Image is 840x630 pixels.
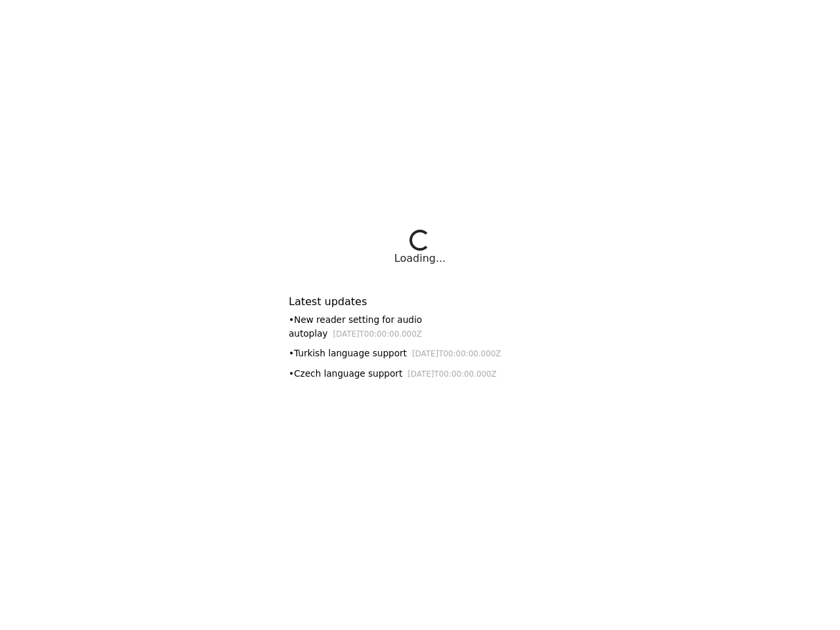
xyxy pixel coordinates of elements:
div: • Czech language support [289,367,551,381]
small: [DATE]T00:00:00.000Z [412,349,501,358]
div: • Turkish language support [289,346,551,360]
div: • New reader setting for audio autoplay [289,313,551,340]
small: [DATE]T00:00:00.000Z [333,329,422,339]
small: [DATE]T00:00:00.000Z [408,369,497,379]
h6: Latest updates [289,295,551,308]
div: Loading... [394,251,446,266]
